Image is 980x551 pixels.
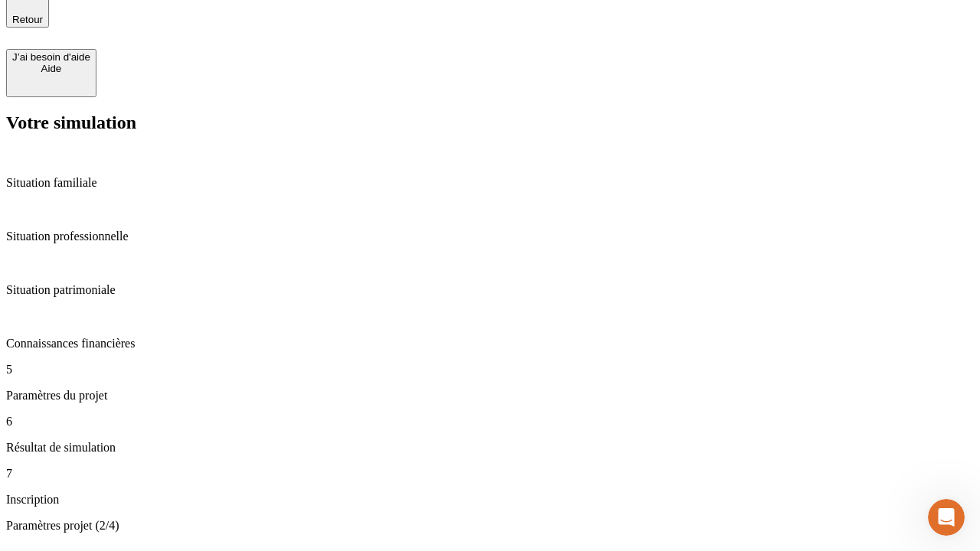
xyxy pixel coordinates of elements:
[6,49,96,97] button: J’ai besoin d'aideAide
[6,441,974,455] p: Résultat de simulation
[6,389,974,403] p: Paramètres du projet
[12,51,90,63] div: J’ai besoin d'aide
[928,499,965,536] iframe: Intercom live chat
[6,337,974,350] p: Connaissances financières
[6,230,974,243] p: Situation professionnelle
[6,176,974,190] p: Situation familiale
[6,467,974,481] p: 7
[6,519,974,533] p: Paramètres projet (2/4)
[6,363,974,377] p: 5
[6,112,974,133] h2: Votre simulation
[6,493,974,507] p: Inscription
[6,283,974,297] p: Situation patrimoniale
[12,14,43,25] span: Retour
[12,63,90,74] div: Aide
[6,415,974,429] p: 6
